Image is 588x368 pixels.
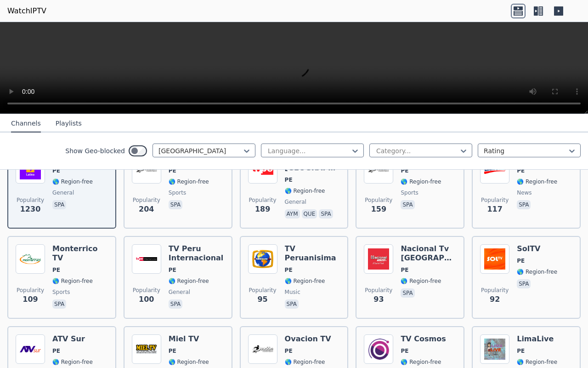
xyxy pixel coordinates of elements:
[285,198,306,206] span: general
[169,358,209,366] span: 🌎 Region-free
[52,189,74,196] span: general
[255,204,270,215] span: 189
[401,334,446,344] h6: TV Cosmos
[285,266,293,274] span: PE
[401,266,408,274] span: PE
[285,299,299,309] p: spa
[52,167,60,174] span: PE
[401,167,408,174] span: PE
[285,244,340,263] h6: TV Peruanisima
[169,266,176,274] span: PE
[52,358,93,366] span: 🌎 Region-free
[285,358,325,366] span: 🌎 Region-free
[169,167,176,174] span: PE
[20,204,41,215] span: 1230
[302,209,317,218] p: que
[371,204,386,215] span: 159
[517,279,531,288] p: spa
[23,294,38,305] span: 109
[17,287,44,294] span: Popularity
[401,347,408,355] span: PE
[169,288,190,296] span: general
[132,244,161,274] img: TV Peru Internacional
[52,244,108,263] h6: Monterrico TV
[285,187,325,195] span: 🌎 Region-free
[481,196,509,204] span: Popularity
[481,287,509,294] span: Popularity
[364,244,393,274] img: Nacional Tv Peru
[517,244,557,253] h6: SolTV
[487,204,502,215] span: 117
[52,288,70,296] span: sports
[373,294,384,305] span: 93
[401,244,456,263] h6: Nacional Tv [GEOGRAPHIC_DATA]
[52,266,60,274] span: PE
[285,176,293,184] span: PE
[7,6,46,17] a: WatchIPTV
[364,334,393,364] img: TV Cosmos
[52,178,93,185] span: 🌎 Region-free
[16,244,45,274] img: Monterrico TV
[401,200,414,209] p: spa
[480,334,509,364] img: LimaLive
[248,334,277,364] img: Ovacion TV
[517,347,525,355] span: PE
[517,268,557,276] span: 🌎 Region-free
[285,334,331,344] h6: Ovacion TV
[490,294,500,305] span: 92
[401,178,441,185] span: 🌎 Region-free
[65,146,125,155] label: Show Geo-blocked
[517,189,531,196] span: news
[517,257,525,264] span: PE
[480,244,509,274] img: SolTV
[285,277,325,285] span: 🌎 Region-free
[401,288,414,298] p: spa
[401,277,441,285] span: 🌎 Region-free
[249,287,277,294] span: Popularity
[517,167,525,174] span: PE
[133,196,160,204] span: Popularity
[517,334,557,344] h6: LimaLive
[401,358,441,366] span: 🌎 Region-free
[517,178,557,185] span: 🌎 Region-free
[56,115,82,132] button: Playlists
[169,200,182,209] p: spa
[52,277,93,285] span: 🌎 Region-free
[169,277,209,285] span: 🌎 Region-free
[11,115,41,132] button: Channels
[16,334,45,364] img: ATV Sur
[169,189,186,196] span: sports
[285,347,293,355] span: PE
[52,200,66,209] p: spa
[52,347,60,355] span: PE
[52,334,93,344] h6: ATV Sur
[517,358,557,366] span: 🌎 Region-free
[285,288,300,296] span: music
[133,287,160,294] span: Popularity
[169,178,209,185] span: 🌎 Region-free
[139,294,154,305] span: 100
[365,287,392,294] span: Popularity
[517,200,531,209] p: spa
[52,299,66,309] p: spa
[257,294,267,305] span: 95
[139,204,154,215] span: 204
[401,189,418,196] span: sports
[365,196,392,204] span: Popularity
[169,347,176,355] span: PE
[132,334,161,364] img: Miel TV
[248,244,277,274] img: TV Peruanisima
[319,209,333,218] p: spa
[17,196,44,204] span: Popularity
[249,196,277,204] span: Popularity
[285,209,300,218] p: aym
[169,334,209,344] h6: Miel TV
[169,244,224,263] h6: TV Peru Internacional
[169,299,182,309] p: spa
